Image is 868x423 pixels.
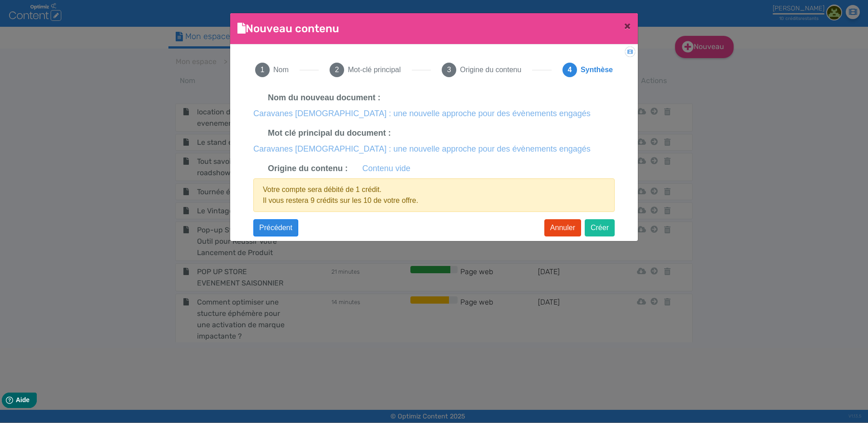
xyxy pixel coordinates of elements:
span: Il vous restera 9 crédits sur les 10 de votre offre [263,197,416,204]
button: Précédent [253,219,298,236]
span: × [624,20,631,32]
button: Créer [585,219,615,236]
button: 1Nom [244,52,300,88]
label: Caravanes [DEMOGRAPHIC_DATA] : une nouvelle approche pour des évènements engagés [253,108,591,120]
button: Close [617,13,638,39]
button: Annuler [544,219,581,236]
span: 3 [442,63,456,77]
span: 1 [255,63,270,77]
button: 2Mot-clé principal [319,52,411,88]
label: Nom du nouveau document : [268,92,380,104]
span: 2 [330,63,344,77]
span: Nom [273,64,289,75]
button: 4Synthèse [552,52,624,88]
span: 4 [562,63,577,77]
span: Origine du contenu [460,64,521,75]
span: Aide [46,7,60,15]
label: Caravanes [DEMOGRAPHIC_DATA] : une nouvelle approche pour des évènements engagés [253,143,591,155]
label: Origine du contenu : [268,162,348,175]
label: Contenu vide [362,162,410,175]
h4: Nouveau contenu [237,20,339,37]
div: Votre compte sera débité de 1 crédit. . [253,178,615,212]
span: Mot-clé principal [348,64,400,75]
label: Mot clé principal du document : [268,127,391,139]
span: Synthèse [581,64,613,75]
button: 3Origine du contenu [431,52,532,88]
